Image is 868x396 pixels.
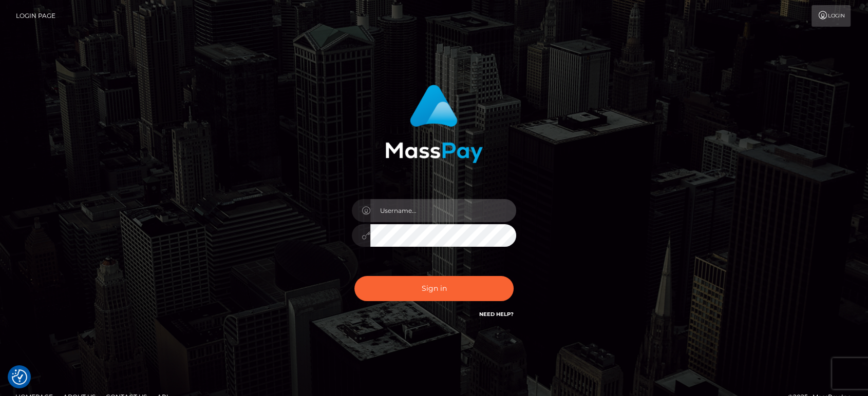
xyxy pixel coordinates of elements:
a: Login Page [16,5,55,27]
button: Consent Preferences [12,369,27,385]
input: Username... [370,199,516,222]
img: Revisit consent button [12,369,27,385]
a: Need Help? [479,311,514,318]
button: Sign in [354,276,514,301]
img: MassPay Login [385,85,483,163]
a: Login [812,5,851,27]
